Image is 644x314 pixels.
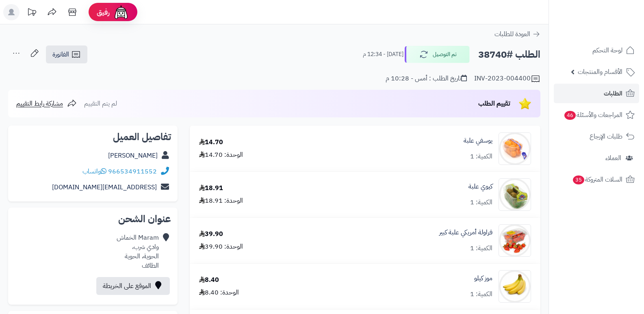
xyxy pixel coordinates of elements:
span: العودة للطلبات [494,29,530,39]
span: مشاركة رابط التقييم [16,99,63,108]
span: لوحة التحكم [592,45,622,56]
div: INV-2023-004400 [474,74,540,84]
span: السلات المتروكة [572,174,622,185]
span: طلبات الإرجاع [590,131,622,142]
span: لم يتم التقييم [84,99,117,108]
a: السلات المتروكة35 [554,170,639,189]
div: الوحدة: 8.40 [199,288,239,297]
a: واتساب [82,167,106,176]
div: الوحدة: 39.90 [199,242,243,251]
a: لوحة التحكم [554,41,639,60]
h2: تفاصيل العميل [15,132,171,142]
div: الكمية: 1 [470,152,492,161]
span: 46 [564,111,576,120]
a: فراولة أمريكي علبة كبير [439,228,492,237]
img: 1676720744-%D9%84%D9%82%D8%B7%D8%A9%20%D8%A7%D9%84%D8%B4%D8%A7%D8%B4%D8%A9%202023-02-18%20144333-... [499,178,531,211]
a: 966534911552 [108,167,157,176]
span: 35 [573,175,584,184]
a: الطلبات [554,84,639,103]
a: العودة للطلبات [494,29,540,39]
span: الطلبات [604,88,622,99]
div: 14.70 [199,138,223,147]
span: تقييم الطلب [478,99,510,108]
a: تحديثات المنصة [22,4,42,22]
img: 1675585479-16215946991343718177_400-90x90.jpg [499,224,531,257]
div: الوحدة: 18.91 [199,196,243,206]
div: الكمية: 1 [470,244,492,253]
img: ai-face.png [113,4,129,20]
a: كيوي علبة [468,182,492,191]
div: 18.91 [199,184,223,193]
a: يوسفي علبة [464,136,492,145]
a: الفاتورة [46,45,87,63]
span: رفيق [97,7,110,17]
a: العملاء [554,148,639,168]
a: طلبات الإرجاع [554,127,639,146]
span: العملاء [605,152,621,164]
span: الأقسام والمنتجات [578,66,622,78]
a: [PERSON_NAME] [108,151,158,160]
a: موز كيلو [474,274,492,283]
img: 1676721085-93674208-3b00-4b39-a698-4623d9b32e44-thumbnail-770x770-90x90.png [499,132,531,165]
img: logo-2.png [589,22,636,39]
h2: عنوان الشحن [15,214,171,224]
a: مشاركة رابط التقييم [16,99,77,108]
img: 1664179827-D8IxZOSMV8wa8rgqJej74wHOhYhFqhMY8YdH9QrS-90x90.jpeg [499,270,531,303]
h2: الطلب #38740 [478,46,540,63]
div: الوحدة: 14.70 [199,150,243,160]
div: الكمية: 1 [470,290,492,299]
span: الفاتورة [52,50,69,59]
a: المراجعات والأسئلة46 [554,105,639,125]
a: الموقع على الخريطة [96,277,170,295]
div: تاريخ الطلب : أمس - 10:28 م [386,74,467,83]
div: Maram الخماش وادي شرب، الحوية، الحوية الطائف [117,233,159,270]
div: 8.40 [199,275,219,285]
div: 39.90 [199,230,223,239]
button: تم التوصيل [405,46,470,63]
div: الكمية: 1 [470,198,492,207]
small: [DATE] - 12:34 م [363,50,403,58]
span: المراجعات والأسئلة [564,109,622,121]
a: [EMAIL_ADDRESS][DOMAIN_NAME] [52,182,157,192]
